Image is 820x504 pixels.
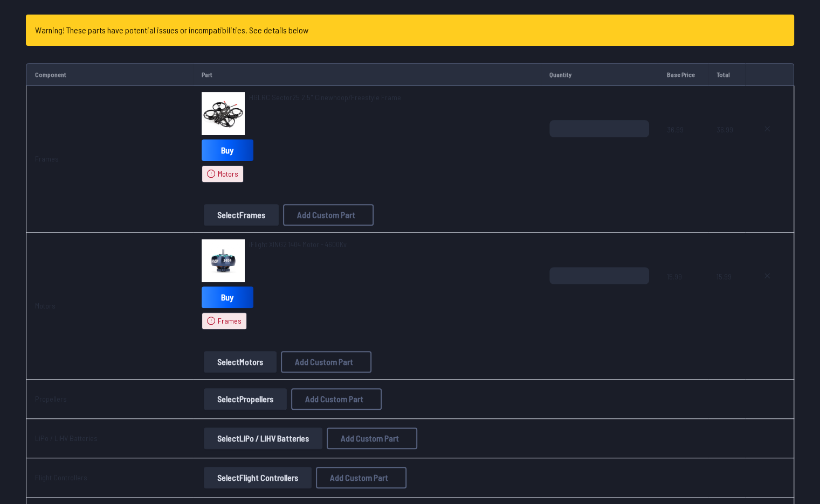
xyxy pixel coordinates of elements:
[35,394,67,403] a: Propellers
[281,351,371,373] button: Add Custom Part
[26,63,193,86] td: Component
[204,351,277,373] button: SelectMotors
[330,473,388,482] span: Add Custom Part
[249,92,401,103] a: HGLRC Sector25 2.5" Cinewhoop/Freestyle Frame
[202,239,245,282] img: image
[716,267,736,319] span: 15.99
[666,120,699,172] span: 36.99
[249,239,347,250] a: iFlight XING2 1404 Motor - 4600Kv
[35,24,308,37] h4: Warning! These parts have potential issues or incompatibilities. See details below
[202,139,253,161] a: Buy
[327,428,417,449] button: Add Custom Part
[316,467,406,488] button: Add Custom Part
[204,204,279,226] button: SelectFrames
[291,388,382,410] button: Add Custom Part
[202,351,279,373] a: SelectMotors
[658,63,707,86] td: Base Price
[305,395,363,403] span: Add Custom Part
[202,204,281,226] a: SelectFrames
[249,93,401,102] span: HGLRC Sector25 2.5" Cinewhoop/Freestyle Frame
[204,428,322,449] button: SelectLiPo / LiHV Batteries
[204,467,312,488] button: SelectFlight Controllers
[193,63,541,86] td: Part
[708,63,745,86] td: Total
[202,428,325,449] a: SelectLiPo / LiHV Batteries
[297,211,355,219] span: Add Custom Part
[202,286,253,308] a: Buy
[283,204,374,226] button: Add Custom Part
[541,63,658,86] td: Quantity
[218,169,238,179] span: Motors
[716,120,736,172] span: 36.99
[666,267,699,319] span: 15.99
[35,301,56,310] a: Motors
[218,316,242,326] span: Frames
[204,388,287,410] button: SelectPropellers
[249,240,347,249] span: iFlight XING2 1404 Motor - 4600Kv
[202,92,245,135] img: image
[35,154,59,163] a: Frames
[341,434,399,443] span: Add Custom Part
[202,388,289,410] a: SelectPropellers
[35,473,87,482] a: Flight Controllers
[295,358,353,366] span: Add Custom Part
[35,433,98,443] a: LiPo / LiHV Batteries
[202,467,314,488] a: SelectFlight Controllers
